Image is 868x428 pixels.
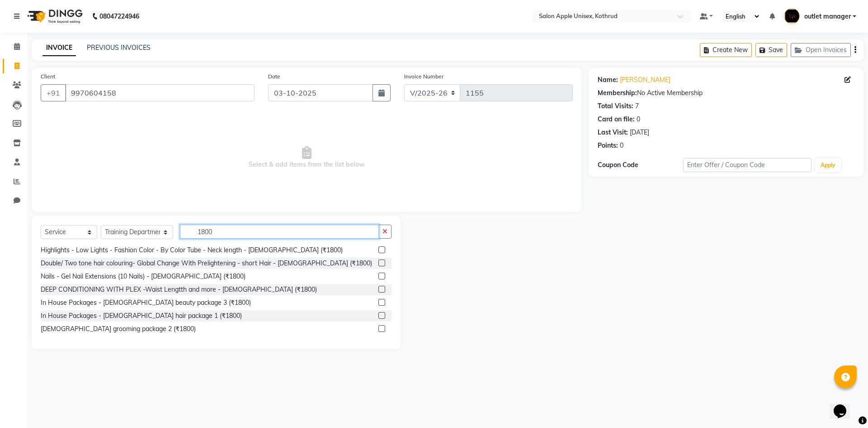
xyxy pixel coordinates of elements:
[637,115,640,124] div: 0
[700,43,752,57] button: Create New
[620,141,623,150] div: 0
[404,72,443,81] label: Invoice Number
[598,128,628,137] div: Last Visit:
[41,298,251,308] div: In House Packages - [DEMOGRAPHIC_DATA] beauty package 3 (₹1800)
[620,75,670,85] a: [PERSON_NAME]
[41,272,245,281] div: Nails - Gel Nail Extensions (10 Nails) - [DEMOGRAPHIC_DATA] (₹1800)
[630,128,649,137] div: [DATE]
[598,75,618,85] div: Name:
[598,141,618,150] div: Points:
[598,88,637,98] div: Membership:
[598,101,633,111] div: Total Visits:
[41,72,55,81] label: Client
[784,8,800,24] img: outlet manager
[180,225,379,239] input: Search or Scan
[41,285,317,294] div: DEEP CONDITIONING WITH PLEX -Waist Lengtth and more - [DEMOGRAPHIC_DATA] (₹1800)
[804,12,851,21] span: outlet manager
[99,4,139,29] b: 08047224946
[830,392,859,419] iframe: chat widget
[815,159,841,172] button: Apply
[268,72,280,81] label: Date
[598,115,635,124] div: Card on file:
[41,245,343,255] div: Highlights - Low Lights - Fashion Color - By Color Tube - Neck length - [DEMOGRAPHIC_DATA] (₹1800)
[755,43,787,57] button: Save
[41,324,196,334] div: [DEMOGRAPHIC_DATA] grooming package 2 (₹1800)
[87,43,151,52] a: PREVIOUS INVOICES
[41,84,66,101] button: +91
[683,158,811,172] input: Enter Offer / Coupon Code
[598,160,683,170] div: Coupon Code
[23,4,85,29] img: logo
[598,88,854,98] div: No Active Membership
[635,101,639,111] div: 7
[791,43,851,57] button: Open Invoices
[42,40,76,56] a: INVOICE
[65,84,255,101] input: Search by Name/Mobile/Email/Code
[41,311,242,321] div: In House Packages - [DEMOGRAPHIC_DATA] hair package 1 (₹1800)
[41,259,372,268] div: Double/ Two tone hair colouring- Global Change With Prelightening - short Hair - [DEMOGRAPHIC_DAT...
[41,112,573,203] span: Select & add items from the list below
